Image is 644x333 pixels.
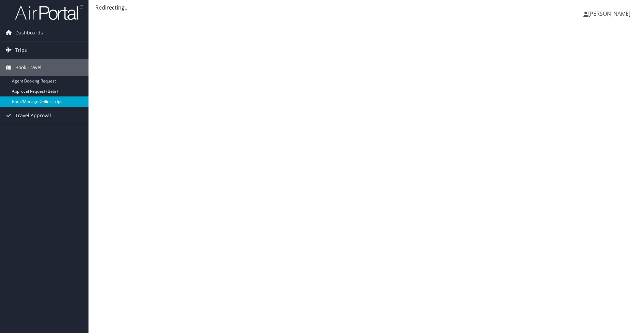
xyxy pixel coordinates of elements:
[588,10,630,17] span: [PERSON_NAME]
[15,4,83,20] img: airportal-logo.png
[15,42,27,59] span: Trips
[15,107,51,124] span: Travel Approval
[15,59,42,76] span: Book Travel
[95,3,637,12] div: Redirecting...
[583,3,637,24] a: [PERSON_NAME]
[15,24,43,41] span: Dashboards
